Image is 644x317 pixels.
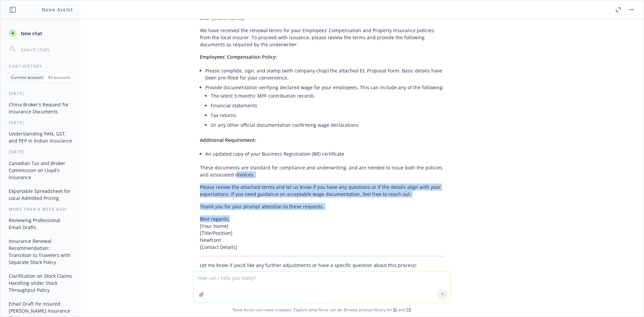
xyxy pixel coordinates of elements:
[211,101,444,110] li: Financial statements
[1,63,81,69] div: Chat History
[200,27,444,48] p: We have received the renewal terms for your Employees’ Compensation and Property Insurance polici...
[205,149,444,159] li: An updated copy of your Business Registration (BR) certificate
[6,128,75,146] button: Understanding PAN, GST, and PEP in Indian Insurance
[1,91,81,96] div: [DATE]
[200,215,444,251] p: Best regards, [Your Name] [Title/Position] Newfront [Contact Details]
[6,27,75,39] button: New chat
[205,83,444,131] li: Provide documentation verifying declared wage for your employees. This can include any of the fol...
[42,6,73,13] h1: Nova Assist
[200,262,444,269] p: Let me know if you’d like any further adjustments or have a specific question about this process!
[11,74,43,80] p: Current account
[406,307,411,313] a: TR
[211,91,444,101] li: The latest 3 months’ MPF contribution records
[393,307,397,313] a: BI
[200,183,444,198] p: Please review the attached terms and let us know if you have any questions or if the details alig...
[211,120,444,130] li: Or any other official documentation confirming wage declarations
[19,30,42,37] span: New chat
[6,235,75,268] button: Insurance Renewal Recommendation: Transition to Travelers with Separate Stock Policy
[200,203,444,210] p: Thank you for your prompt attention to these requests.
[6,158,75,183] button: Canadian Tax and Broker Commission on Lloyd's Insurance
[205,66,444,83] li: Please complete, sign, and stamp (with company chop) the attached EC Proposal Form. Basic details...
[3,303,641,317] span: Nova Assist can make mistakes. Explore what Nova can do: Browse prompt library for and
[1,120,81,125] div: [DATE]
[6,270,75,296] button: Clarification on Stock Claims Handling under Stock Throughput Policy
[6,215,75,233] button: Reviewing Professional Email Drafts
[6,186,75,204] button: Exportable Spreadsheet for Local Admitted Pricing
[200,137,256,143] span: Additional Requirement:
[200,164,444,178] p: These documents are standard for compliance and underwriting, and are needed to issue both the po...
[211,110,444,120] li: Tax returns
[48,74,70,80] p: All accounts
[200,54,277,60] span: Employees’ Compensation Policy:
[19,45,73,54] input: Search chats
[1,149,81,155] div: [DATE]
[1,206,81,212] div: More than a week ago
[6,99,75,117] button: China Broker's Request for Insurance Documents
